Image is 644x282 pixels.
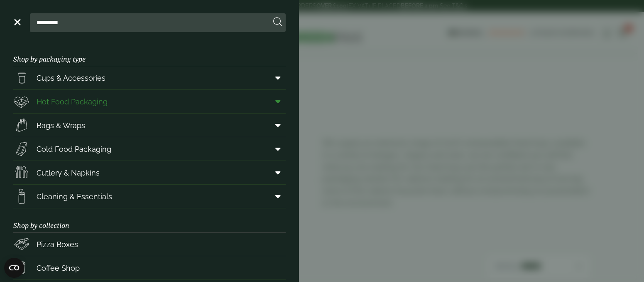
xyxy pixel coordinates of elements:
img: Deli_box.svg [13,93,30,110]
img: Sandwich_box.svg [13,141,30,157]
h3: Shop by collection [13,208,286,233]
a: Cups & Accessories [13,66,286,89]
img: open-wipe.svg [13,188,30,205]
h3: Shop by packaging type [13,42,286,66]
span: Cups & Accessories [37,72,105,84]
span: Cold Food Packaging [37,143,111,155]
button: Open CMP widget [4,258,24,278]
span: Cleaning & Essentials [37,191,112,202]
a: Cold Food Packaging [13,137,286,161]
a: Hot Food Packaging [13,90,286,113]
span: Pizza Boxes [37,239,78,250]
span: Bags & Wraps [37,120,85,131]
a: Pizza Boxes [13,233,286,256]
span: Coffee Shop [37,262,80,274]
img: Pizza_boxes.svg [13,236,30,252]
a: Coffee Shop [13,256,286,280]
img: Cutlery.svg [13,164,30,181]
a: Bags & Wraps [13,114,286,137]
a: Cleaning & Essentials [13,185,286,208]
img: PintNhalf_cup.svg [13,69,30,86]
img: Paper_carriers.svg [13,117,30,134]
a: Cutlery & Napkins [13,161,286,184]
span: Hot Food Packaging [37,96,108,107]
span: Cutlery & Napkins [37,167,100,178]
